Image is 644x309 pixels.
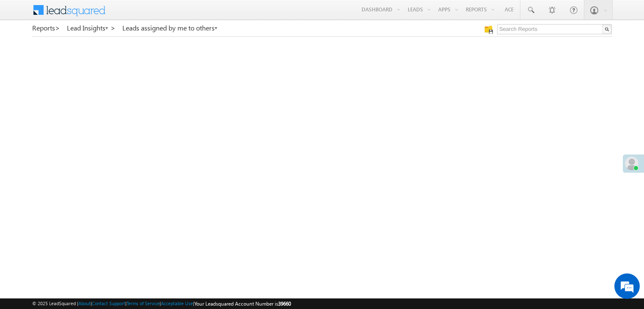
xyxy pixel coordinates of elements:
[92,301,125,306] a: Contact Support
[67,24,116,32] a: Lead Insights >
[194,301,291,307] span: Your Leadsquared Account Number is
[111,23,116,33] span: >
[161,301,193,306] a: Acceptable Use
[127,301,160,306] a: Terms of Service
[122,24,218,32] a: Leads assigned by me to others
[55,23,60,33] span: >
[32,300,291,308] span: © 2025 LeadSquared | | | | |
[497,24,612,34] input: Search Reports
[484,25,493,34] img: Manage all your saved reports!
[78,301,91,306] a: About
[32,24,60,32] a: Reports>
[278,301,291,307] span: 39660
